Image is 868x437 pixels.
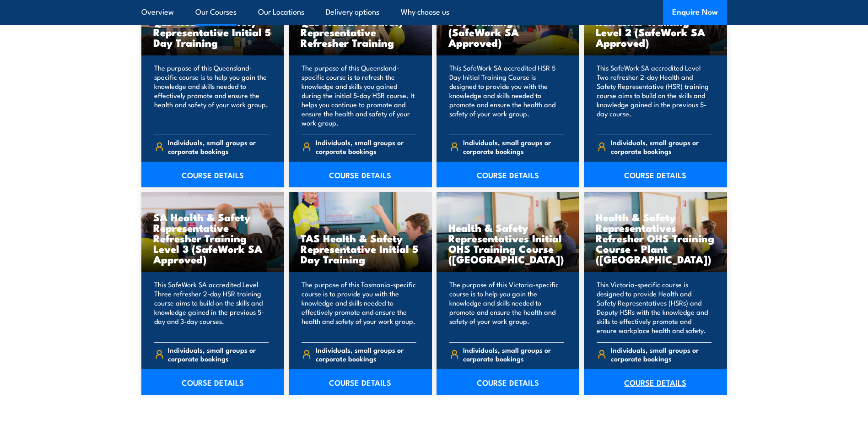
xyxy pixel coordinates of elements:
[597,280,712,335] p: This Victoria-specific course is designed to provide Health and Safety Representatives (HSRs) and...
[463,345,564,363] span: Individuals, small groups or corporate bookings
[596,212,715,264] h3: Health & Safety Representatives Refresher OHS Training Course - Plant ([GEOGRAPHIC_DATA])
[463,138,564,155] span: Individuals, small groups or corporate bookings
[437,369,580,395] a: COURSE DETAILS
[289,162,432,187] a: COURSE DETAILS
[597,63,712,127] p: This SafeWork SA accredited Level Two refresher 2-day Health and Safety Representative (HSR) trai...
[449,63,564,127] p: This SafeWork SA accredited HSR 5 Day Initial Training Course is designed to provide you with the...
[168,138,269,155] span: Individuals, small groups or corporate bookings
[141,369,285,395] a: COURSE DETAILS
[611,138,712,155] span: Individuals, small groups or corporate bookings
[301,233,420,264] h3: TAS Health & Safety Representative Initial 5 Day Training
[437,162,580,187] a: COURSE DETAILS
[611,345,712,363] span: Individuals, small groups or corporate bookings
[302,63,416,127] p: The purpose of this Queensland-specific course is to refresh the knowledge and skills you gained ...
[168,345,269,363] span: Individuals, small groups or corporate bookings
[301,16,420,48] h3: QLD Health & Safety Representative Refresher Training
[141,162,285,187] a: COURSE DETAILS
[584,369,727,395] a: COURSE DETAILS
[154,63,269,127] p: The purpose of this Queensland-specific course is to help you gain the knowledge and skills neede...
[448,222,568,264] h3: Health & Safety Representatives Initial OHS Training Course ([GEOGRAPHIC_DATA])
[449,280,564,335] p: The purpose of this Victoria-specific course is to help you gain the knowledge and skills needed ...
[316,138,416,155] span: Individuals, small groups or corporate bookings
[584,162,727,187] a: COURSE DETAILS
[289,369,432,395] a: COURSE DETAILS
[302,280,416,335] p: The purpose of this Tasmania-specific course is to provide you with the knowledge and skills need...
[154,280,269,335] p: This SafeWork SA accredited Level Three refresher 2-day HSR training course aims to build on the ...
[153,212,273,264] h3: SA Health & Safety Representative Refresher Training Level 3 (SafeWork SA Approved)
[153,16,273,48] h3: QLD Health & Safety Representative Initial 5 Day Training
[316,345,416,363] span: Individuals, small groups or corporate bookings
